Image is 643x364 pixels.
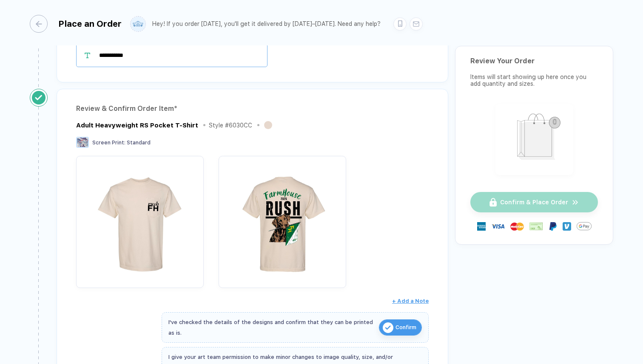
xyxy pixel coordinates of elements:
[491,220,505,233] img: visa
[92,140,125,146] span: Screen Print :
[563,222,571,231] img: Venmo
[470,73,598,87] div: Items will start showing up here once you add quantity and sizes.
[76,102,429,116] div: Review & Confirm Order Item
[477,222,486,231] img: express
[80,160,199,279] img: 25a55415-05ef-4c6c-af8a-bd0d24e84940_nt_front_1758639540296.jpg
[499,108,569,169] img: shopping_bag.png
[76,137,89,148] img: Screen Print
[223,160,342,279] img: 25a55415-05ef-4c6c-af8a-bd0d24e84940_nt_back_1758639540300.jpg
[131,17,145,31] img: user profile
[392,294,429,308] button: + Add a Note
[392,298,429,304] span: + Add a Note
[127,140,151,146] span: Standard
[383,322,393,333] img: icon
[58,19,122,29] div: Place an Order
[529,222,543,231] img: cheque
[76,121,198,129] div: Adult Heavyweight RS Pocket T-Shirt
[577,219,592,234] img: GPay
[549,222,557,231] img: Paypal
[168,317,375,338] div: I've checked the details of the designs and confirm that they can be printed as is.
[152,20,381,28] div: Hey! If you order [DATE], you'll get it delivered by [DATE]–[DATE]. Need any help?
[395,321,416,334] span: Confirm
[379,319,422,336] button: iconConfirm
[510,220,524,233] img: master-card
[470,57,598,65] div: Review Your Order
[209,122,252,129] div: Style # 6030CC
